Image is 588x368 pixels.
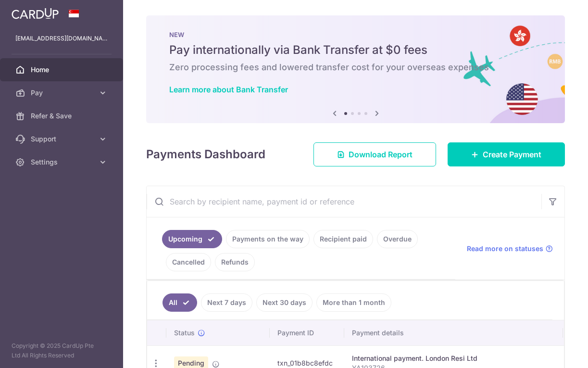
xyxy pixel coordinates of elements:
a: More than 1 month [316,293,391,312]
a: Next 7 days [201,293,252,312]
th: Payment ID [270,320,344,345]
span: Create Payment [483,149,541,160]
h4: Payments Dashboard [146,146,265,163]
img: CardUp [12,8,59,19]
a: Create Payment [448,142,565,166]
a: Read more on statuses [467,244,553,254]
input: Search by recipient name, payment id or reference [147,186,541,217]
a: Recipient paid [313,230,373,248]
a: Upcoming [162,230,222,248]
p: [EMAIL_ADDRESS][DOMAIN_NAME] [15,34,108,43]
span: Pay [31,88,94,98]
a: Next 30 days [256,293,313,312]
img: Bank transfer banner [146,15,565,123]
a: Cancelled [166,253,211,271]
span: Home [31,65,94,75]
span: Status [174,328,195,338]
span: Read more on statuses [467,244,543,254]
span: Settings [31,157,94,167]
h5: Pay internationally via Bank Transfer at $0 fees [169,42,542,58]
a: All [163,293,197,312]
th: Payment details [344,320,563,345]
p: NEW [169,31,542,38]
h6: Zero processing fees and lowered transfer cost for your overseas expenses [169,62,542,73]
span: Download Report [349,149,413,160]
a: Overdue [377,230,418,248]
div: International payment. London Resi Ltd [352,354,555,363]
a: Learn more about Bank Transfer [169,85,288,94]
a: Payments on the way [226,230,310,248]
span: Support [31,134,94,144]
a: Refunds [215,253,255,271]
span: Refer & Save [31,111,94,121]
a: Download Report [313,142,436,166]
